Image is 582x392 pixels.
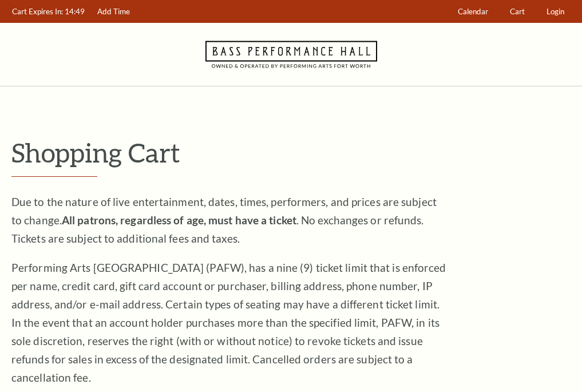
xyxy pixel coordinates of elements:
[12,7,63,16] span: Cart Expires In:
[458,7,488,16] span: Calendar
[92,1,136,23] a: Add Time
[541,1,570,23] a: Login
[505,1,530,23] a: Cart
[547,7,564,16] span: Login
[11,259,446,387] p: Performing Arts [GEOGRAPHIC_DATA] (PAFW), has a nine (9) ticket limit that is enforced per name, ...
[11,138,571,167] p: Shopping Cart
[11,195,437,245] span: Due to the nature of live entertainment, dates, times, performers, and prices are subject to chan...
[65,7,85,16] span: 14:49
[62,213,296,227] strong: All patrons, regardless of age, must have a ticket
[453,1,494,23] a: Calendar
[510,7,525,16] span: Cart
